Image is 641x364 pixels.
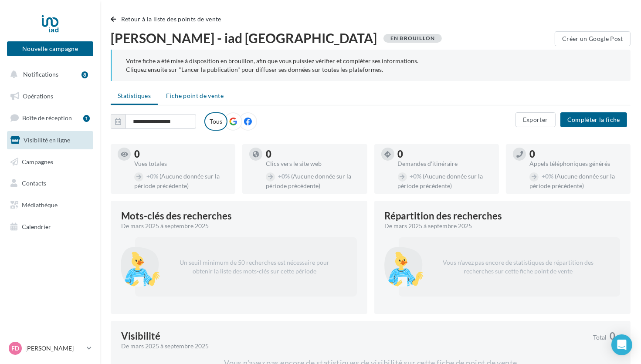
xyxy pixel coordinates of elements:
a: Contacts [5,174,95,192]
span: Mots-clés des recherches [121,211,232,221]
a: Médiathèque [5,196,95,214]
button: Nouvelle campagne [7,41,93,56]
div: De mars 2025 à septembre 2025 [121,222,350,230]
span: (Aucune donnée sur la période précédente) [529,172,615,189]
span: (Aucune donnée sur la période précédente) [266,172,351,189]
p: Un seuil minimum de 50 recherches est nécessaire pour obtenir la liste des mots-clés sur cette pé... [166,251,343,283]
div: Vues totales [134,161,228,167]
a: Compléter la fiche [557,115,631,123]
div: 1 [83,115,90,122]
div: De mars 2025 à septembre 2025 [385,222,614,230]
a: Calendrier [5,218,95,236]
span: 0% [146,172,158,180]
a: Fd [PERSON_NAME] [7,340,93,357]
span: Visibilité en ligne [24,136,70,144]
div: De mars 2025 à septembre 2025 [121,342,586,351]
span: 0% [410,172,422,180]
div: 0 [398,149,492,159]
div: Clics vers le site web [266,161,360,167]
button: Retour à la liste des points de vente [111,14,225,24]
a: Opérations [5,87,95,105]
div: 0 [134,149,228,159]
div: Appels téléphoniques générés [529,161,624,167]
span: + [146,172,150,180]
a: Visibilité en ligne [5,131,95,149]
button: Exporter [516,112,556,127]
button: Compléter la fiche [560,112,627,127]
span: [PERSON_NAME] - iad [GEOGRAPHIC_DATA] [111,31,377,44]
div: Demandes d'itinéraire [398,161,492,167]
div: Votre fiche a été mise à disposition en brouillon, afin que vous puissiez vérifier et compléter s... [126,57,617,74]
span: + [278,172,281,180]
div: En brouillon [383,34,442,43]
span: Médiathèque [22,201,58,209]
span: Fd [11,344,19,353]
span: + [410,172,414,180]
span: 0 [610,331,615,341]
span: Total [593,334,607,340]
a: Boîte de réception1 [5,108,95,127]
span: Boîte de réception [22,114,72,121]
span: 0% [542,172,553,180]
span: Contacts [22,179,46,187]
div: 0 [529,149,624,159]
span: + [542,172,545,180]
span: (Aucune donnée sur la période précédente) [134,172,220,189]
div: 0 [266,149,360,159]
div: Open Intercom Messenger [611,334,632,355]
span: Fiche point de vente [166,92,224,99]
p: [PERSON_NAME] [25,344,83,353]
span: Campagnes [22,158,53,165]
span: Opérations [23,92,53,100]
span: (Aucune donnée sur la période précédente) [398,172,483,189]
div: Visibilité [121,331,160,341]
button: Créer un Google Post [555,31,631,46]
button: Notifications 8 [5,65,92,84]
span: Retour à la liste des points de vente [121,15,221,23]
a: Campagnes [5,153,95,171]
span: 0% [278,172,290,180]
p: Vous n'avez pas encore de statistiques de répartition des recherches sur cette fiche point de vente [430,251,607,283]
div: 8 [81,71,88,78]
div: Répartition des recherches [385,211,502,221]
label: Tous [204,112,227,131]
span: Calendrier [22,223,51,230]
span: Notifications [23,71,58,78]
